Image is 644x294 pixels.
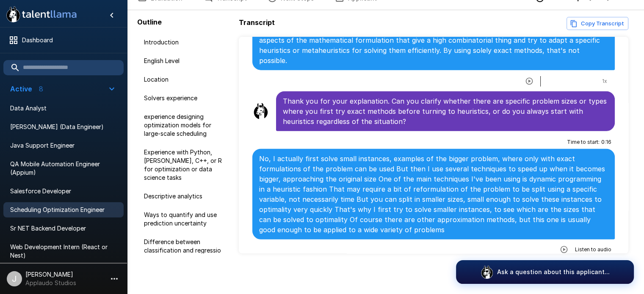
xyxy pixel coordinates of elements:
p: Ask a question about this applicant... [497,268,610,276]
span: Introduction [144,38,229,47]
div: experience designing optimization models for large-scale scheduling [137,109,235,141]
p: No, I actually first solve small instances, examples of the bigger problem, where only with exact... [259,154,608,235]
p: In my entire career, I've been using some kind of heuristics or metaheuristics. I always find whi... [259,25,608,66]
div: Location [137,72,235,87]
b: Transcript [239,18,275,27]
span: Listen to audio [575,245,611,254]
button: Ask a question about this applicant... [456,260,634,284]
div: Experience with Python, [PERSON_NAME], C++, or R for optimization or data science tasks [137,145,235,185]
span: Location [144,75,229,84]
span: 0 : 16 [601,138,611,146]
span: experience designing optimization models for large-scale scheduling [144,113,229,138]
span: Difference between classification and regressio [144,238,229,255]
div: English Level [137,53,235,69]
div: Descriptive analytics [137,189,235,204]
div: Solvers experience [137,91,235,106]
div: Difference between classification and regressio [137,234,235,258]
p: Thank you for your explanation. Can you clarify whether there are specific problem sizes or types... [283,96,608,126]
span: Time to start : [567,138,600,146]
button: Copy transcript [567,17,628,30]
div: Introduction [137,35,235,50]
span: Solvers experience [144,94,229,102]
img: llama_clean.png [252,103,269,120]
span: Ways to quantify and use prediction uncertainty [144,211,229,228]
span: 1 x [602,77,607,85]
button: 1x [598,74,611,88]
img: logo_glasses@2x.png [480,265,494,279]
b: Outline [137,18,162,26]
div: Ways to quantify and use prediction uncertainty [137,207,235,231]
span: English Level [144,57,229,65]
span: Experience with Python, [PERSON_NAME], C++, or R for optimization or data science tasks [144,148,229,182]
span: Descriptive analytics [144,192,229,201]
